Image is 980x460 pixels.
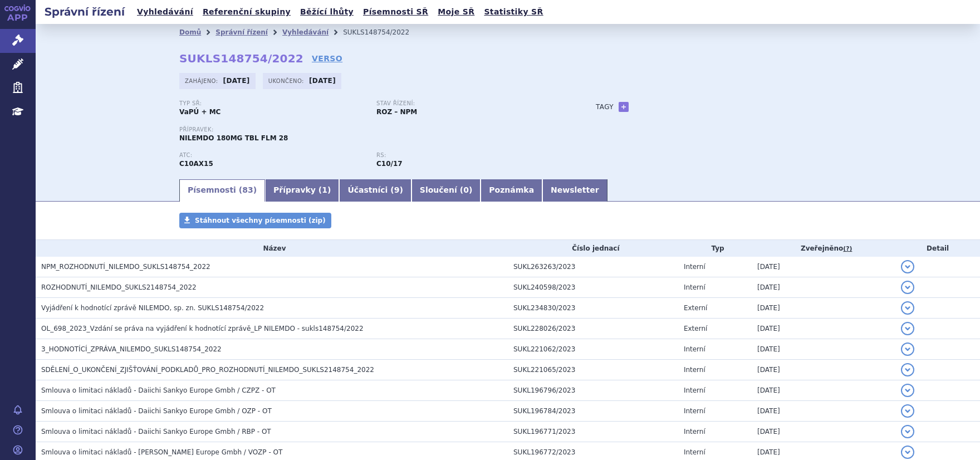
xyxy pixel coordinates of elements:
li: SUKLS148754/2022 [343,24,424,41]
a: Moje SŘ [434,4,478,19]
span: Ukončeno: [268,76,306,85]
a: Běžící lhůty [297,4,357,19]
td: [DATE] [752,277,895,298]
td: [DATE] [752,360,895,380]
strong: kyselina bempedoová [376,160,403,168]
h2: Správní řízení [36,4,134,19]
td: SUKL221065/2023 [508,360,678,380]
button: detail [901,260,914,273]
a: VERSO [312,53,342,64]
p: Stav řízení: [376,100,562,107]
span: Interní [684,366,705,374]
th: Zveřejněno [752,240,895,257]
abbr: (?) [843,245,852,253]
span: Externí [684,325,707,332]
span: Interní [684,407,705,415]
p: Typ SŘ: [179,100,365,107]
a: Přípravky (1) [265,179,339,202]
a: Newsletter [542,179,607,202]
strong: [DATE] [309,77,336,85]
td: [DATE] [752,298,895,319]
a: Účastníci (9) [339,179,411,202]
a: Referenční skupiny [199,4,294,19]
a: Stáhnout všechny písemnosti (zip) [179,213,331,228]
p: RS: [376,152,562,159]
td: SUKL196784/2023 [508,401,678,422]
td: SUKL196796/2023 [508,380,678,401]
span: Interní [684,345,705,353]
span: 9 [394,185,400,194]
span: NILEMDO 180MG TBL FLM 28 [179,134,288,142]
span: Vyjádření k hodnotící zprávě NILEMDO, sp. zn. SUKLS148754/2022 [41,304,264,312]
td: SUKL228026/2023 [508,319,678,339]
td: [DATE] [752,401,895,422]
td: [DATE] [752,319,895,339]
span: 83 [242,185,253,194]
span: Stáhnout všechny písemnosti (zip) [195,217,326,224]
td: [DATE] [752,422,895,442]
span: 1 [322,185,327,194]
strong: KYSELINA BEMPEDOOVÁ [179,160,213,168]
span: 0 [463,185,469,194]
a: Poznámka [481,179,542,202]
button: detail [901,384,914,397]
a: Písemnosti SŘ [360,4,432,19]
a: Sloučení (0) [411,179,481,202]
button: detail [901,322,914,335]
td: [DATE] [752,257,895,277]
button: detail [901,404,914,418]
span: Smlouva o limitaci nákladů - Daiichi Sankyo Europe Gmbh / RBP - OT [41,428,271,435]
th: Typ [678,240,752,257]
span: Externí [684,304,707,312]
td: SUKL240598/2023 [508,277,678,298]
span: SDĚLENÍ_O_UKONČENÍ_ZJIŠŤOVÁNÍ_PODKLADŮ_PRO_ROZHODNUTÍ_NILEMDO_SUKLS2148754_2022 [41,366,374,374]
th: Detail [895,240,980,257]
td: [DATE] [752,339,895,360]
button: detail [901,446,914,459]
span: 3_HODNOTÍCÍ_ZPRÁVA_NILEMDO_SUKLS148754_2022 [41,345,222,353]
span: Smlouva o limitaci nákladů - Daiichi Sankyo Europe Gmbh / OZP - OT [41,407,272,415]
span: Interní [684,283,705,291]
button: detail [901,342,914,356]
p: ATC: [179,152,365,159]
h3: Tagy [596,100,614,114]
button: detail [901,301,914,315]
span: OL_698_2023_Vzdání se práva na vyjádření k hodnotící zprávě_LP NILEMDO - sukls148754/2022 [41,325,364,332]
td: SUKL263263/2023 [508,257,678,277]
a: + [619,102,629,112]
a: Správní řízení [215,28,268,36]
strong: [DATE] [223,77,250,85]
strong: SUKLS148754/2022 [179,52,303,65]
a: Vyhledávání [282,28,329,36]
td: [DATE] [752,380,895,401]
button: detail [901,425,914,438]
p: Přípravek: [179,126,574,133]
td: SUKL196771/2023 [508,422,678,442]
a: Domů [179,28,201,36]
button: detail [901,363,914,376]
strong: ROZ – NPM [376,108,417,116]
th: Číslo jednací [508,240,678,257]
span: ROZHODNUTÍ_NILEMDO_SUKLS2148754_2022 [41,283,197,291]
span: Interní [684,386,705,394]
span: Smlouva o limitaci nákladů - Daiichi Sankyo Europe Gmbh / CZPZ - OT [41,386,276,394]
span: Interní [684,428,705,435]
th: Název [36,240,508,257]
span: Interní [684,263,705,271]
span: Interní [684,448,705,456]
td: SUKL234830/2023 [508,298,678,319]
button: detail [901,281,914,294]
a: Písemnosti (83) [179,179,265,202]
span: NPM_ROZHODNUTÍ_NILEMDO_SUKLS148754_2022 [41,263,210,271]
td: SUKL221062/2023 [508,339,678,360]
a: Statistiky SŘ [481,4,546,19]
a: Vyhledávání [134,4,197,19]
span: Zahájeno: [185,76,220,85]
strong: VaPÚ + MC [179,108,220,116]
span: Smlouva o limitaci nákladů - Daiichi Sankyo Europe Gmbh / VOZP - OT [41,448,282,456]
